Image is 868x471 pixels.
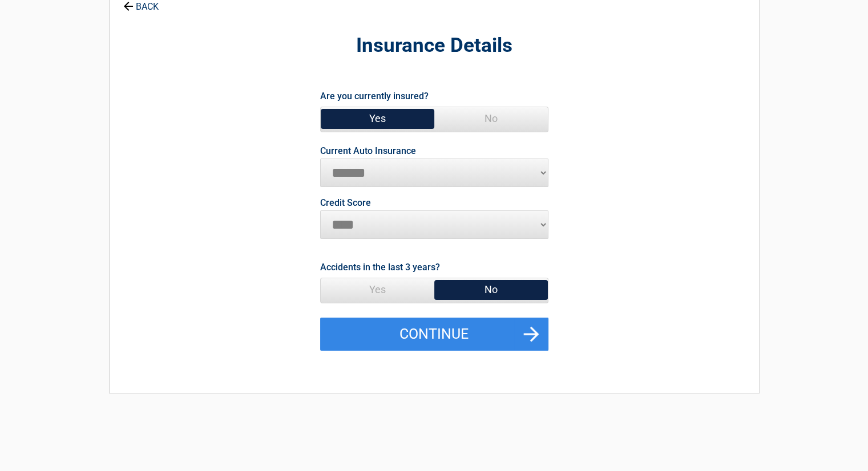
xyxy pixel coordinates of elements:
[320,88,429,104] label: Are you currently insured?
[321,278,434,301] span: Yes
[320,318,548,351] button: Continue
[320,198,371,208] label: Credit Score
[320,147,416,156] label: Current Auto Insurance
[172,33,696,59] h2: Insurance Details
[321,107,434,130] span: Yes
[434,278,548,301] span: No
[434,107,548,130] span: No
[320,259,440,275] label: Accidents in the last 3 years?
